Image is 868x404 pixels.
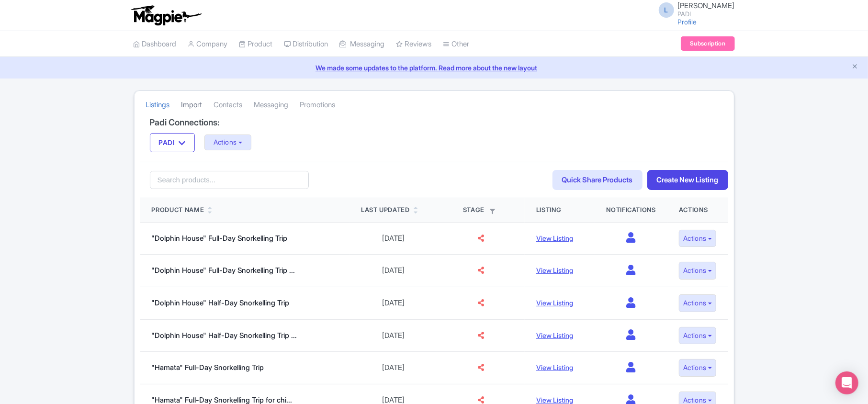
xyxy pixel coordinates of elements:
[525,198,595,222] th: Listing
[659,2,674,18] span: L
[152,266,295,275] a: "Dolphin House" Full-Day Snorkelling Trip ...
[146,92,170,118] a: Listings
[653,2,735,17] a: L [PERSON_NAME] PADI
[152,331,297,340] a: "Dolphin House" Half-Day Snorkelling Trip ...
[536,396,573,404] a: View Listing
[204,135,252,150] button: Actions
[181,92,203,118] a: Import
[150,133,195,152] button: PADI
[443,31,470,57] a: Other
[349,255,437,287] td: [DATE]
[150,118,719,127] h4: Padi Connections:
[678,1,735,10] span: [PERSON_NAME]
[340,31,385,57] a: Messaging
[349,352,437,384] td: [DATE]
[679,230,717,247] button: Actions
[150,171,309,189] input: Search products...
[449,205,513,215] div: Stage
[595,198,667,222] th: Notifications
[361,205,410,215] div: Last Updated
[239,31,273,57] a: Product
[129,5,203,26] img: logo-ab69f6fb50320c5b225c76a69d11143b.png
[152,363,264,372] a: "Hamata" Full-Day Snorkelling Trip
[552,170,643,191] a: Quick Share Products
[835,371,858,394] div: Open Intercom Messenger
[678,11,735,17] small: PADI
[681,36,734,51] a: Subscription
[300,92,336,118] a: Promotions
[214,92,243,118] a: Contacts
[647,170,728,191] a: Create New Listing
[536,331,573,339] a: View Listing
[6,63,862,73] a: We made some updates to the platform. Read more about the new layout
[679,359,717,377] button: Actions
[679,262,717,280] button: Actions
[536,363,573,371] a: View Listing
[349,319,437,352] td: [DATE]
[152,298,290,307] a: "Dolphin House" Half-Day Snorkelling Trip
[284,31,328,57] a: Distribution
[134,31,177,57] a: Dashboard
[349,287,437,320] td: [DATE]
[679,294,717,312] button: Actions
[667,198,728,222] th: Actions
[536,234,573,242] a: View Listing
[152,205,204,215] div: Product Name
[679,327,717,345] button: Actions
[254,92,289,118] a: Messaging
[536,299,573,307] a: View Listing
[536,266,573,274] a: View Listing
[396,31,432,57] a: Reviews
[349,222,437,255] td: [DATE]
[851,62,858,73] button: Close announcement
[490,209,495,214] i: Filter by stage
[678,18,697,26] a: Profile
[188,31,228,57] a: Company
[152,234,288,243] a: "Dolphin House" Full-Day Snorkelling Trip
